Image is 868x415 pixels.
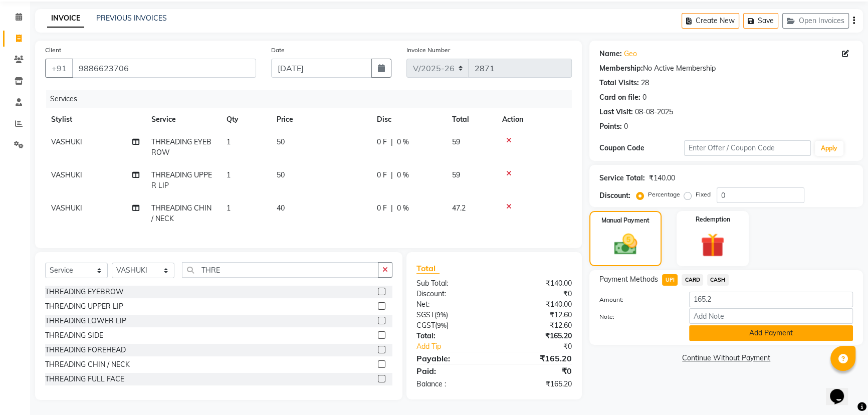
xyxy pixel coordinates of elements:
[682,274,703,286] span: CARD
[624,121,628,132] div: 0
[377,170,387,180] span: 0 F
[599,78,639,88] div: Total Visits:
[409,365,494,377] div: Paid:
[72,59,256,78] input: Search by Name/Mobile/Email/Code
[494,379,579,389] div: ₹165.20
[693,230,732,260] img: _gift.svg
[624,49,637,59] a: Geo
[599,49,622,59] div: Name:
[47,10,84,28] a: INVOICE
[599,63,643,74] div: Membership:
[409,278,494,289] div: Sub Total:
[391,170,393,180] span: |
[446,108,496,131] th: Total
[592,295,682,304] label: Amount:
[416,310,435,319] span: SGST
[45,108,145,131] th: Stylist
[409,320,494,331] div: ( )
[377,137,387,147] span: 0 F
[227,203,231,213] span: 1
[452,203,466,213] span: 47.2
[599,92,640,103] div: Card on file:
[642,92,646,103] div: 0
[601,216,649,225] label: Manual Payment
[416,263,440,274] span: Total
[45,330,103,341] div: THREADING SIDE
[599,121,622,132] div: Points:
[45,301,123,312] div: THREADING UPPER LIP
[782,13,849,29] button: Open Invoices
[696,215,730,224] label: Redemption
[409,331,494,341] div: Total:
[743,13,778,29] button: Save
[416,321,435,330] span: CGST
[151,170,212,190] span: THREADING UPPER LIP
[508,341,579,352] div: ₹0
[707,274,729,286] span: CASH
[377,203,387,214] span: 0 F
[45,316,126,326] div: THREADING LOWER LIP
[682,13,739,29] button: Create New
[409,299,494,310] div: Net:
[51,170,82,179] span: VASHUKI
[45,359,130,370] div: THREADING CHIN / NECK
[45,59,73,78] button: +91
[496,108,572,131] th: Action
[452,137,460,146] span: 59
[437,321,447,329] span: 9%
[271,108,371,131] th: Price
[277,137,285,146] span: 50
[635,107,673,117] div: 08-08-2025
[437,311,446,319] span: 9%
[391,137,393,147] span: |
[277,203,285,213] span: 40
[592,312,682,321] label: Note:
[391,203,393,214] span: |
[227,170,231,179] span: 1
[648,190,680,199] label: Percentage
[46,90,579,108] div: Services
[271,46,285,55] label: Date
[689,325,853,341] button: Add Payment
[494,310,579,320] div: ₹12.60
[684,140,811,156] input: Enter Offer / Coupon Code
[406,46,450,55] label: Invoice Number
[689,292,853,307] input: Amount
[409,310,494,320] div: ( )
[826,375,858,405] iframe: chat widget
[397,170,409,180] span: 0 %
[599,274,658,285] span: Payment Methods
[182,262,378,278] input: Search or Scan
[599,173,645,183] div: Service Total:
[599,63,853,74] div: No Active Membership
[641,78,649,88] div: 28
[45,287,124,297] div: THREADING EYEBROW
[409,379,494,389] div: Balance :
[599,143,684,153] div: Coupon Code
[494,320,579,331] div: ₹12.60
[151,137,211,157] span: THREADING EYEBROW
[409,341,509,352] a: Add Tip
[599,107,633,117] div: Last Visit:
[145,108,221,131] th: Service
[151,203,211,223] span: THREADING CHIN / NECK
[494,299,579,310] div: ₹140.00
[51,137,82,146] span: VASHUKI
[662,274,678,286] span: UPI
[45,374,124,384] div: THREADING FULL FACE
[51,203,82,213] span: VASHUKI
[696,190,711,199] label: Fixed
[607,231,644,258] img: _cash.svg
[452,170,460,179] span: 59
[371,108,446,131] th: Disc
[494,352,579,364] div: ₹165.20
[397,203,409,214] span: 0 %
[409,289,494,299] div: Discount:
[277,170,285,179] span: 50
[649,173,675,183] div: ₹140.00
[494,278,579,289] div: ₹140.00
[599,190,630,201] div: Discount:
[45,46,61,55] label: Client
[227,137,231,146] span: 1
[96,14,167,23] a: PREVIOUS INVOICES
